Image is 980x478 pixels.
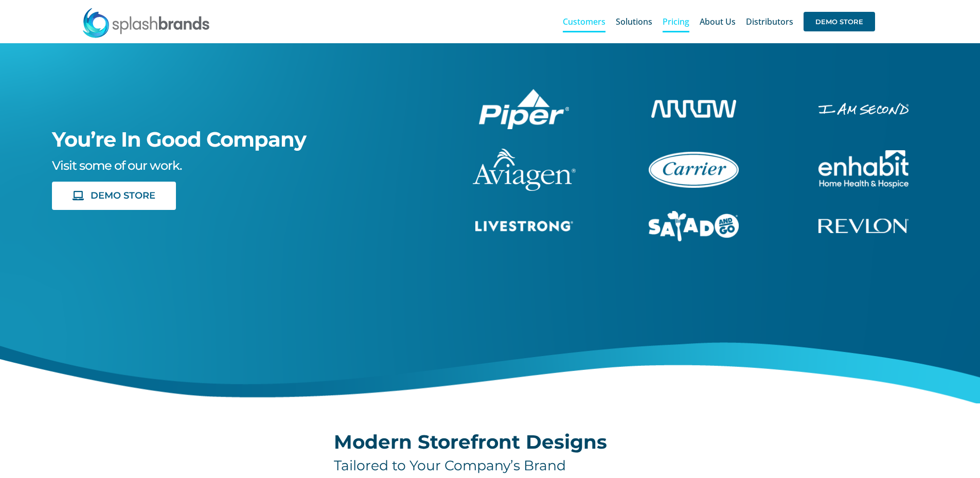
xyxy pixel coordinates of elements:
[479,89,569,129] img: Piper Pilot Ship
[616,17,652,26] span: Solutions
[746,17,793,26] span: Distributors
[804,12,875,31] span: DEMO STORE
[649,211,739,242] img: Salad And Go Store
[651,98,736,110] a: arrow-white
[475,219,573,231] a: livestrong-5E-website
[663,5,689,38] a: Pricing
[804,5,875,38] a: DEMO STORE
[818,150,908,188] img: Enhabit Gear Store
[473,149,576,191] img: aviagen-1C
[700,17,736,26] span: About Us
[334,432,646,452] h2: Modern Storefront Designs
[563,5,875,38] nav: Main Menu
[746,5,793,38] a: Distributors
[649,209,739,221] a: sng-1C
[563,5,605,38] a: Customers
[52,182,176,210] a: DEMO STORE
[818,217,908,228] a: revlon-flat-white
[563,17,605,26] span: Customers
[334,457,646,474] h4: Tailored to Your Company’s Brand
[82,7,210,38] img: SplashBrands.com Logo
[818,101,908,113] a: enhabit-stacked-white
[651,100,736,118] img: Arrow Store
[479,87,569,99] a: piper-White
[52,127,306,152] span: You’re In Good Company
[818,149,908,160] a: enhabit-stacked-white
[91,190,155,201] span: DEMO STORE
[818,219,908,233] img: Revlon
[52,158,182,173] span: Visit some of our work.
[475,221,573,232] img: Livestrong Store
[818,103,908,115] img: I Am Second Store
[649,150,739,162] a: carrier-1B
[663,17,689,26] span: Pricing
[649,152,739,188] img: Carrier Brand Store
